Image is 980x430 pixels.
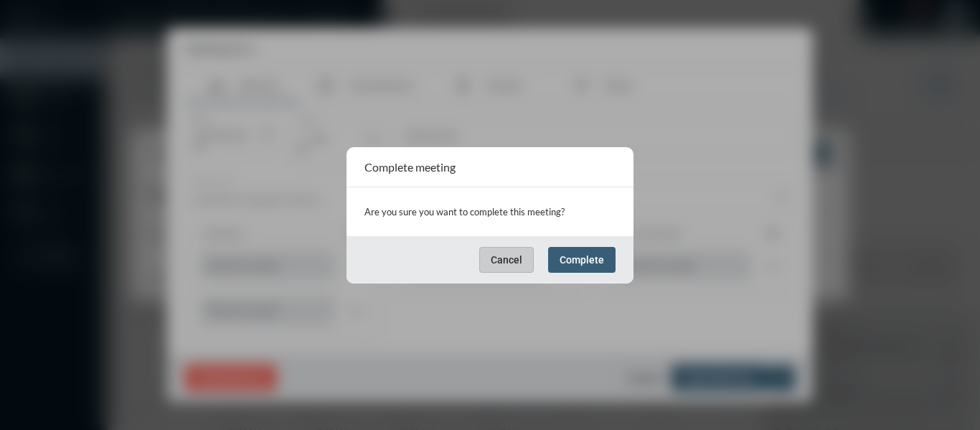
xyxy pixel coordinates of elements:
[479,247,534,273] button: Cancel
[491,254,522,266] span: Cancel
[364,202,616,222] p: Are you sure you want to complete this meeting?
[364,160,456,174] h2: Complete meeting
[560,254,604,266] span: Complete
[548,247,616,273] button: Complete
